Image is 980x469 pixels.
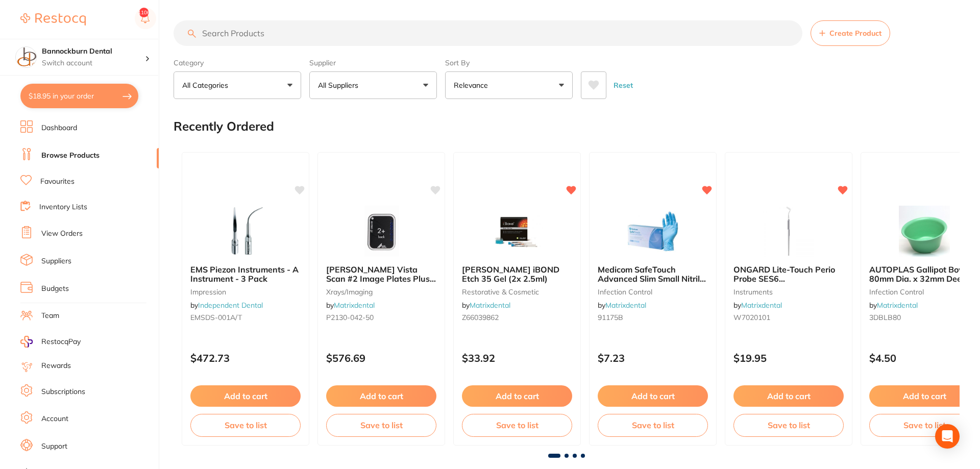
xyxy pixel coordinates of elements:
[20,8,86,31] a: Restocq Logo
[41,284,69,294] a: Budgets
[598,414,708,436] button: Save to list
[891,206,958,257] img: AUTOPLAS Gallipot Bowl 80mm Dia. x 32mm Deep GREEN Plastic Autoclavable
[869,288,979,296] small: infection control
[598,265,708,284] b: Medicom SafeTouch Advanced Slim Small Nitrile Blue (100) Powder Free Glove
[755,206,822,257] img: ONGARD Lite-Touch Perio Probe SES6 Williams
[462,414,572,436] button: Save to list
[733,385,844,407] button: Add to cart
[39,202,87,212] a: Inventory Lists
[733,288,844,296] small: instruments
[935,424,960,449] div: Open Intercom Messenger
[190,313,301,322] small: EMSDS-001A/T
[733,265,844,284] b: ONGARD Lite-Touch Perio Probe SES6 Williams
[318,80,362,90] p: All Suppliers
[462,265,572,284] b: Kulzer iBOND Etch 35 Gel (2x 2.5ml)
[462,313,572,322] small: Z66039862
[41,229,83,239] a: View Orders
[484,206,550,257] img: Kulzer iBOND Etch 35 Gel (2x 2.5ml)
[869,352,979,364] p: $4.50
[598,288,708,296] small: infection control
[41,361,71,371] a: Rewards
[598,385,708,407] button: Add to cart
[41,151,100,161] a: Browse Products
[42,58,145,68] p: Switch account
[174,71,301,99] button: All Categories
[41,387,85,397] a: Subscriptions
[462,301,510,310] span: by
[610,71,636,99] button: Reset
[598,313,708,322] small: 91175B
[869,265,979,284] b: AUTOPLAS Gallipot Bowl 80mm Dia. x 32mm Deep GREEN Plastic Autoclavable
[309,58,437,67] label: Supplier
[869,385,979,407] button: Add to cart
[733,414,844,436] button: Save to list
[198,301,263,310] a: Independent Dental
[20,336,81,348] a: RestocqPay
[20,84,138,108] button: $18.95 in your order
[212,206,279,257] img: EMS Piezon Instruments - A Instrument - 3 Pack
[829,29,881,37] span: Create Product
[41,123,77,133] a: Dashboard
[190,414,301,436] button: Save to list
[462,288,572,296] small: restorative & cosmetic
[869,313,979,322] small: 3DBLB80
[605,301,646,310] a: Matrixdental
[869,301,918,310] span: by
[462,385,572,407] button: Add to cart
[41,414,68,424] a: Account
[326,414,436,436] button: Save to list
[326,288,436,296] small: xrays/imaging
[326,385,436,407] button: Add to cart
[174,119,274,134] h2: Recently Ordered
[348,206,414,257] img: DURR Vista Scan #2 Image Plates Plus (4)
[16,47,36,67] img: Bannockburn Dental
[326,265,436,284] b: DURR Vista Scan #2 Image Plates Plus (4)
[20,13,86,26] img: Restocq Logo
[190,352,301,364] p: $472.73
[598,301,646,310] span: by
[454,80,492,90] p: Relevance
[41,337,81,347] span: RestocqPay
[174,58,301,67] label: Category
[445,58,573,67] label: Sort By
[620,206,686,257] img: Medicom SafeTouch Advanced Slim Small Nitrile Blue (100) Powder Free Glove
[41,441,67,452] a: Support
[733,301,782,310] span: by
[309,71,437,99] button: All Suppliers
[733,352,844,364] p: $19.95
[598,352,708,364] p: $7.23
[42,46,145,57] h4: Bannockburn Dental
[445,71,573,99] button: Relevance
[470,301,510,310] a: Matrixdental
[20,336,33,348] img: RestocqPay
[41,311,59,321] a: Team
[326,301,375,310] span: by
[733,313,844,322] small: W7020101
[190,385,301,407] button: Add to cart
[326,313,436,322] small: P2130-042-50
[40,177,75,187] a: Favourites
[182,80,232,90] p: All Categories
[41,256,71,266] a: Suppliers
[877,301,918,310] a: Matrixdental
[174,20,802,46] input: Search Products
[190,265,301,284] b: EMS Piezon Instruments - A Instrument - 3 Pack
[869,414,979,436] button: Save to list
[741,301,782,310] a: Matrixdental
[326,352,436,364] p: $576.69
[334,301,375,310] a: Matrixdental
[190,288,301,296] small: impression
[811,20,890,46] button: Create Product
[462,352,572,364] p: $33.92
[190,301,263,310] span: by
